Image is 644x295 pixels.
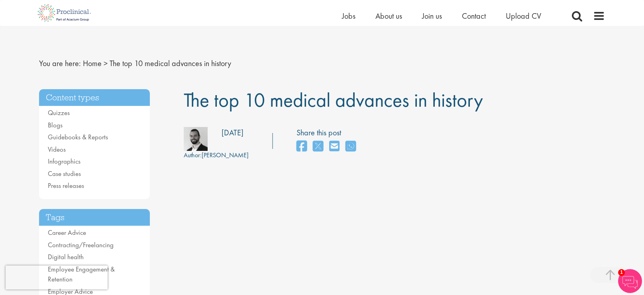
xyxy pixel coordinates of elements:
[618,269,625,276] span: 1
[618,269,642,293] img: Chatbot
[48,121,63,129] a: Blogs
[462,11,486,21] a: Contact
[48,265,115,284] a: Employee Engagement & Retention
[104,58,108,68] span: >
[346,138,356,155] a: share on whats app
[48,252,84,261] a: Digital health
[184,87,483,113] span: The top 10 medical advances in history
[48,108,70,117] a: Quizzes
[222,127,243,139] div: [DATE]
[184,151,249,160] div: [PERSON_NAME]
[296,138,307,155] a: share on facebook
[110,58,231,68] span: The top 10 medical advances in history
[48,145,66,154] a: Videos
[422,11,442,21] a: Join us
[48,240,114,249] a: Contracting/Freelancing
[83,58,102,68] a: breadcrumb link
[184,151,202,159] span: Author:
[48,169,81,178] a: Case studies
[6,266,108,289] iframe: reCAPTCHA
[39,89,150,106] h3: Content types
[342,11,355,21] a: Jobs
[375,11,402,21] a: About us
[48,181,84,190] a: Press releases
[313,138,323,155] a: share on twitter
[329,138,340,155] a: share on email
[39,58,81,68] span: You are here:
[39,209,150,226] h3: Tags
[48,157,80,166] a: Infographics
[48,133,108,141] a: Guidebooks & Reports
[506,11,541,21] a: Upload CV
[184,127,208,151] img: 76d2c18e-6ce3-4617-eefd-08d5a473185b
[48,228,86,237] a: Career Advice
[296,127,360,139] label: Share this post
